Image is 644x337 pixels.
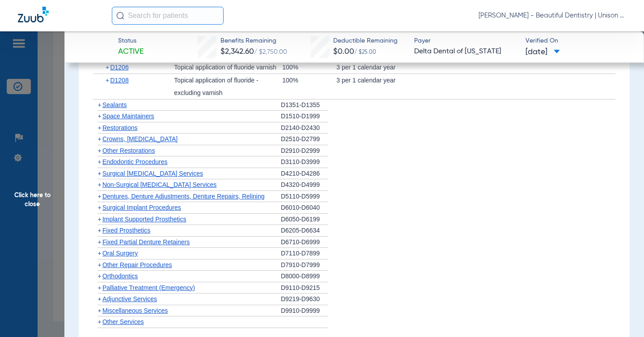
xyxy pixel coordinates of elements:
img: Zuub Logo [18,7,49,22]
img: Search Icon [116,12,124,20]
span: Adjunctive Services [102,295,157,302]
span: + [97,204,101,211]
span: Dentures, Denture Adjustments, Denture Repairs, Relining [102,193,265,200]
span: Delta Dental of [US_STATE] [414,46,518,57]
span: + [97,170,101,177]
span: + [97,272,101,280]
span: Other Services [102,318,144,325]
span: Benefits Remaining [220,36,287,46]
span: D1206 [110,64,128,71]
div: D4210-D4286 [281,168,328,180]
span: Restorations [102,124,138,131]
span: + [97,181,101,188]
div: Topical application of fluoride - excluding varnish [174,74,282,99]
span: Status [118,36,144,46]
div: D2910-D2999 [281,145,328,157]
div: D4320-D4999 [281,179,328,191]
div: 100% [282,74,336,99]
span: Surgical Implant Procedures [102,204,181,211]
span: Verified On [525,36,629,46]
span: + [97,318,101,325]
span: Active [118,46,144,57]
iframe: Chat Widget [599,294,644,337]
span: [PERSON_NAME] - Beautiful Dentistry | Unison Dental Group [479,11,626,20]
span: Sealants [102,101,127,108]
span: + [97,193,101,200]
span: + [97,112,101,120]
div: 3 per 1 calendar year [336,61,445,73]
span: + [106,74,110,86]
span: Fixed Prosthetics [102,227,150,234]
div: D9219-D9630 [281,294,328,305]
span: + [97,101,101,108]
span: / $2,750.00 [254,49,287,55]
div: D7910-D7999 [281,259,328,271]
span: Other Restorations [102,147,155,154]
span: + [97,250,101,257]
span: Fixed Partial Denture Retainers [102,238,190,246]
span: Oral Surgery [102,250,138,257]
span: Other Repair Procedures [102,261,172,268]
span: Implant Supported Prosthetics [102,216,186,223]
div: 3 per 1 calendar year [336,74,445,99]
div: Topical application of fluoride varnish [174,61,282,73]
div: D8000-D8999 [281,271,328,282]
span: + [97,216,101,223]
div: D9110-D9215 [281,282,328,294]
span: $0.00 [333,48,354,56]
div: D2140-D2430 [281,122,328,134]
div: 100% [282,61,336,73]
input: Search for patients [112,7,224,25]
span: Endodontic Procedures [102,158,168,165]
span: Palliative Treatment (Emergency) [102,284,195,291]
span: Space Maintainers [102,112,154,120]
div: D1510-D1999 [281,111,328,122]
div: D2510-D2799 [281,134,328,145]
span: / $25.00 [354,50,376,55]
div: D5110-D5999 [281,191,328,203]
div: D9910-D9999 [281,305,328,317]
span: + [106,61,110,73]
span: + [97,147,101,154]
span: Payer [414,36,518,46]
div: D1351-D1355 [281,99,328,111]
span: $2,342.60 [220,48,254,56]
div: D7110-D7899 [281,248,328,259]
span: + [97,284,101,291]
span: + [97,295,101,302]
span: + [97,227,101,234]
div: D6010-D6040 [281,202,328,214]
span: Non-Surgical [MEDICAL_DATA] Services [102,181,216,188]
span: + [97,238,101,246]
span: + [97,307,101,314]
span: Surgical [MEDICAL_DATA] Services [102,170,203,177]
span: + [97,124,101,131]
span: Crowns, [MEDICAL_DATA] [102,135,178,143]
span: D1208 [110,77,128,84]
span: + [97,261,101,268]
span: [DATE] [525,47,560,58]
div: D6710-D6999 [281,237,328,248]
span: Deductible Remaining [333,36,398,46]
span: Miscellaneous Services [102,307,168,314]
div: D3110-D3999 [281,156,328,168]
span: Orthodontics [102,272,138,280]
div: D6050-D6199 [281,214,328,225]
div: D6205-D6634 [281,225,328,237]
span: + [97,135,101,143]
span: + [97,158,101,165]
